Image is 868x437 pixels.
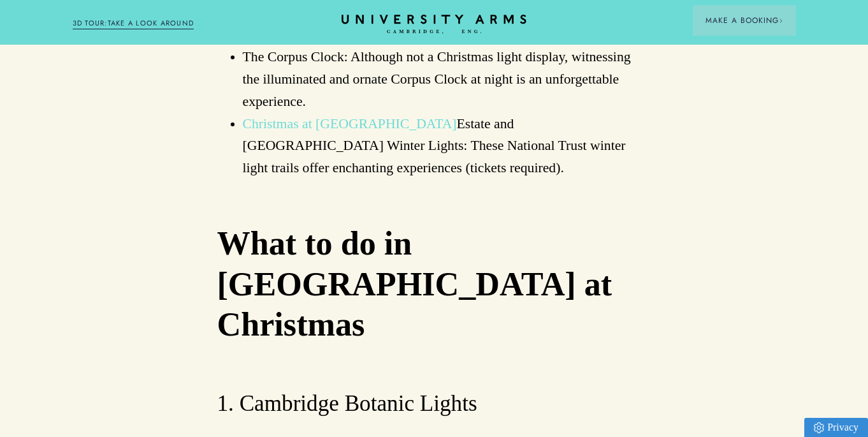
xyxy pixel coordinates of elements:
[342,15,526,34] a: Home
[779,19,783,23] img: Arrow icon
[73,18,194,29] a: 3D TOUR:TAKE A LOOK AROUND
[705,15,783,26] span: Make a Booking
[243,113,651,179] li: Estate and [GEOGRAPHIC_DATA] Winter Lights: These National Trust winter light trails offer enchan...
[693,5,796,36] button: Make a BookingArrow icon
[217,389,651,419] h3: 1. Cambridge Botanic Lights
[217,225,612,343] strong: What to do in [GEOGRAPHIC_DATA] at Christmas
[243,46,651,112] li: The Corpus Clock: Although not a Christmas light display, witnessing the illuminated and ornate C...
[243,116,457,131] a: Christmas at [GEOGRAPHIC_DATA]
[814,422,824,433] img: Privacy
[804,418,868,437] a: Privacy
